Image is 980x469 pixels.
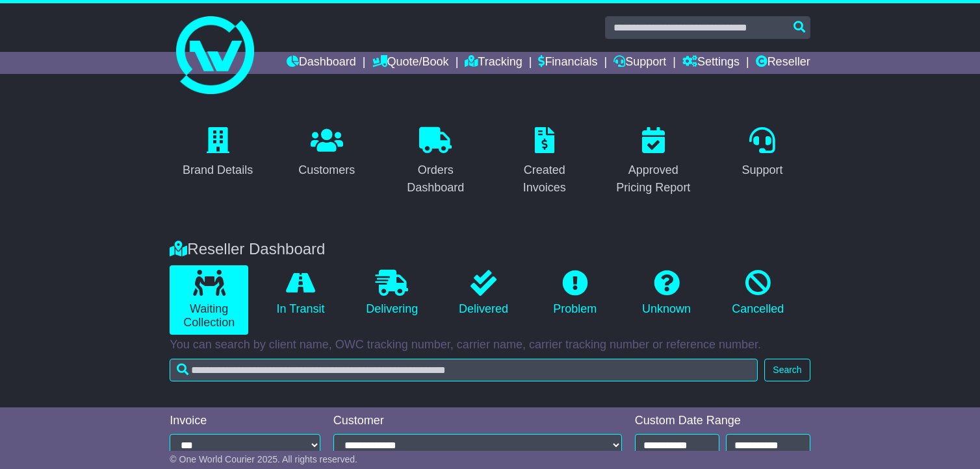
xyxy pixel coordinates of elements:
[733,123,791,184] a: Support
[535,265,614,321] a: Problem
[174,123,261,184] a: Brand Details
[170,265,248,335] a: Waiting Collection
[756,52,810,74] a: Reseller
[183,162,253,179] div: Brand Details
[614,162,693,197] div: Approved Pricing Report
[538,52,597,74] a: Financials
[170,454,357,464] span: © One World Courier 2025. All rights reserved.
[396,162,475,197] div: Orders Dashboard
[496,123,593,201] a: Created Invoices
[764,359,810,381] button: Search
[261,265,340,321] a: In Transit
[465,52,522,74] a: Tracking
[635,414,810,428] div: Custom Date Range
[372,52,449,74] a: Quote/Book
[170,338,810,352] p: You can search by client name, OWC tracking number, carrier name, carrier tracking number or refe...
[287,52,356,74] a: Dashboard
[627,265,706,321] a: Unknown
[387,123,484,201] a: Orders Dashboard
[333,414,622,428] div: Customer
[170,414,320,428] div: Invoice
[290,123,363,184] a: Customers
[741,162,782,179] div: Support
[613,52,666,74] a: Support
[719,265,797,321] a: Cancelled
[606,123,702,201] a: Approved Pricing Report
[445,265,523,321] a: Delivered
[353,265,432,321] a: Delivering
[682,52,740,74] a: Settings
[163,240,816,259] div: Reseller Dashboard
[298,162,355,179] div: Customers
[505,162,584,197] div: Created Invoices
